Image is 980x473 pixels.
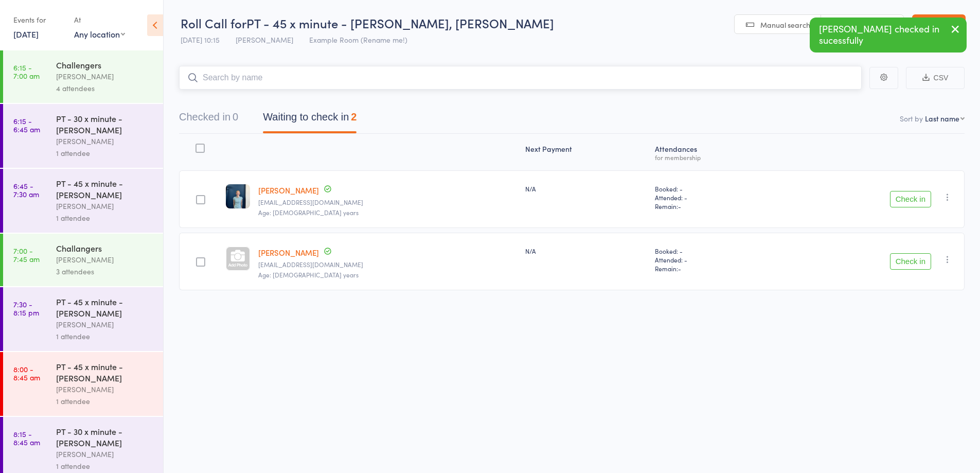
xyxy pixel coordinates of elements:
a: [PERSON_NAME] [258,247,319,258]
span: [PERSON_NAME] [236,34,293,45]
span: Example Room (Rename me!) [309,34,407,45]
small: chloewarner1145@outlook.com [258,199,517,206]
div: Last name [925,113,959,124]
button: CSV [906,67,965,89]
span: [DATE] 10:15 [181,34,220,45]
span: PT - 45 x minute - [PERSON_NAME], [PERSON_NAME] [246,14,554,31]
span: Age: [DEMOGRAPHIC_DATA] years [258,270,359,279]
div: PT - 45 x minute - [PERSON_NAME] [56,178,154,200]
div: [PERSON_NAME] [56,254,154,266]
div: Challangers [56,242,154,254]
input: Search by name [179,66,862,90]
span: Booked: - [655,247,774,255]
div: Next Payment [521,138,651,166]
div: N/A [525,247,647,255]
time: 6:45 - 7:30 am [13,182,39,198]
div: 1 attendee [56,147,154,159]
a: [PERSON_NAME] [258,185,319,196]
time: 6:15 - 6:45 am [13,117,40,133]
a: 6:15 -7:00 amChallengers[PERSON_NAME]4 attendees [3,50,163,103]
time: 7:30 - 8:15 pm [13,300,39,317]
button: Check in [890,191,931,207]
time: 8:15 - 8:45 am [13,430,40,446]
div: PT - 45 x minute - [PERSON_NAME] [56,296,154,319]
div: [PERSON_NAME] [56,448,154,460]
div: N/A [525,184,647,193]
div: At [74,11,125,28]
span: - [678,202,681,211]
div: PT - 45 x minute - [PERSON_NAME] [56,361,154,383]
span: Age: [DEMOGRAPHIC_DATA] years [258,208,359,217]
div: 1 attendee [56,330,154,342]
div: 4 attendees [56,82,154,94]
a: [DATE] [13,28,39,40]
div: 1 attendee [56,212,154,224]
span: Attended: - [655,193,774,202]
small: emmalouisewarner@gmail.com [258,261,517,268]
span: Booked: - [655,184,774,193]
button: Check in [890,253,931,270]
span: - [678,264,681,273]
button: Waiting to check in2 [263,106,357,133]
div: [PERSON_NAME] [56,200,154,212]
div: [PERSON_NAME] [56,71,154,82]
div: 0 [233,111,238,122]
div: PT - 30 x minute - [PERSON_NAME] [56,426,154,448]
span: Remain: [655,202,774,211]
a: 6:45 -7:30 amPT - 45 x minute - [PERSON_NAME][PERSON_NAME]1 attendee [3,169,163,233]
img: image1746518330.png [226,184,250,208]
span: Manual search [760,20,810,30]
time: 7:00 - 7:45 am [13,247,40,263]
div: Any location [74,28,125,40]
div: Events for [13,11,64,28]
div: [PERSON_NAME] checked in sucessfully [810,17,967,52]
div: [PERSON_NAME] [56,319,154,330]
button: Checked in0 [179,106,238,133]
div: 3 attendees [56,266,154,277]
a: 6:15 -6:45 amPT - 30 x minute - [PERSON_NAME][PERSON_NAME]1 attendee [3,104,163,168]
div: 1 attendee [56,460,154,472]
span: Remain: [655,264,774,273]
time: 8:00 - 8:45 am [13,365,40,381]
a: Exit roll call [912,14,966,35]
span: Roll Call for [181,14,246,31]
div: 2 [351,111,357,122]
div: [PERSON_NAME] [56,383,154,395]
div: [PERSON_NAME] [56,135,154,147]
label: Sort by [900,113,923,124]
time: 6:15 - 7:00 am [13,63,40,80]
span: Attended: - [655,255,774,264]
div: Atten­dances [651,138,778,166]
a: 8:00 -8:45 amPT - 45 x minute - [PERSON_NAME][PERSON_NAME]1 attendee [3,352,163,416]
a: 7:00 -7:45 amChallangers[PERSON_NAME]3 attendees [3,234,163,286]
div: 1 attendee [56,395,154,407]
div: PT - 30 x minute - [PERSON_NAME] [56,113,154,135]
div: for membership [655,154,774,161]
div: Challengers [56,59,154,71]
a: 7:30 -8:15 pmPT - 45 x minute - [PERSON_NAME][PERSON_NAME]1 attendee [3,287,163,351]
